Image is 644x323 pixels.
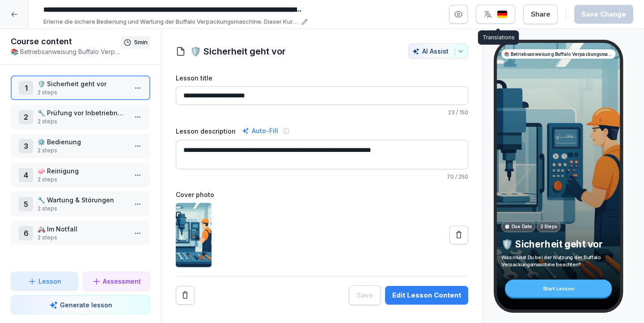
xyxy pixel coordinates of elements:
div: 1 [19,81,33,95]
div: Auto-Fill [240,126,280,136]
p: Generate lesson [60,300,112,310]
button: Save Change [574,5,633,24]
p: 🚑 Im Notfall [38,224,127,234]
p: 🧼 Reinigung [38,166,127,176]
div: Translations [478,30,519,45]
button: Generate lesson [11,295,150,315]
button: AI Assist [408,43,468,59]
p: / 150 [176,109,468,117]
div: 5 [19,197,33,211]
div: 3 [19,139,33,153]
h1: Course content [11,36,121,47]
label: Cover photo [176,190,468,199]
p: 📚 Betriebsanweisung Buffalo Verpackungsmaschine// Operating instructions Buffalo Bagging Machine [11,47,121,56]
p: 2 Steps [540,223,557,230]
h1: 🛡️ Sicherheit geht vor [190,45,286,58]
div: 2 [19,110,33,124]
button: Save [349,285,381,305]
p: 🛡️ Sicherheit geht vor [38,79,127,88]
p: 2 steps [38,117,127,126]
div: Save Change [581,9,626,19]
div: Save [356,290,373,300]
div: 4 [19,168,33,182]
p: / 250 [176,173,468,181]
div: 4🧼 Reinigung2 steps [11,163,150,187]
p: 🔧 Wartung & Störungen [38,195,127,205]
p: 2 steps [38,176,127,184]
div: Start Lesson [505,280,612,297]
div: 2🔧 Prüfung vor Inbetriebnahme2 steps [11,105,150,129]
p: 🔧 Prüfung vor Inbetriebnahme [38,108,127,117]
p: 2 steps [38,205,127,213]
p: Due Date [512,223,532,230]
div: 3⚙️ Bedienung2 steps [11,134,150,158]
button: Share [523,4,558,24]
button: Lesson [11,272,78,291]
label: Lesson description [176,126,236,136]
p: Erlerne die sichere Bedienung und Wartung der Buffalo Verpackungsmaschine. Dieser Kurs deckt Sich... [43,17,299,26]
div: Share [531,9,550,19]
p: 📚 Betriebsanweisung Buffalo Verpackungsmaschine// Operating instructions Buffalo Bagging Machine [504,51,613,58]
button: Edit Lesson Content [385,286,468,305]
p: Lesson [38,277,61,286]
span: 70 [447,173,454,180]
label: Lesson title [176,73,468,83]
p: 2 steps [38,88,127,96]
p: 5 min [134,38,148,47]
button: Assessment [83,272,150,291]
div: AI Assist [412,47,464,55]
div: 5🔧 Wartung & Störungen2 steps [11,192,150,216]
div: 6 [19,226,33,240]
p: 2 steps [38,147,127,155]
div: Edit Lesson Content [392,290,461,300]
p: ⚙️ Bedienung [38,137,127,147]
button: Remove [176,286,195,305]
img: de.svg [497,10,508,19]
div: 1🛡️ Sicherheit geht vor2 steps [11,76,150,100]
span: 23 [448,109,455,116]
p: 2 steps [38,234,127,242]
p: Was musst Du bei der Nutzung der Buffalo Verpackungsmaschine beachten? [501,254,616,268]
img: y7lmi6w760fmraee9tbfusbn.png [176,203,212,267]
p: Assessment [103,277,141,286]
p: 🛡️ Sicherheit geht vor [501,238,616,250]
div: 6🚑 Im Notfall2 steps [11,221,150,245]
